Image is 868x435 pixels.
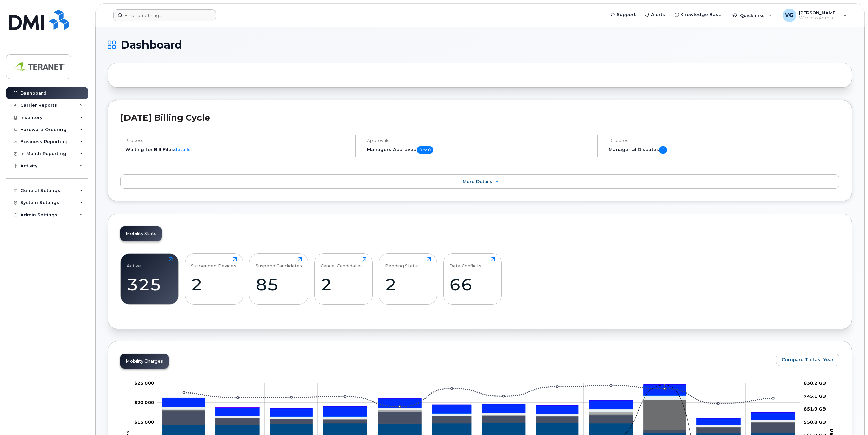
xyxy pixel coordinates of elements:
h4: Disputes [609,138,839,143]
h4: Process [125,138,350,143]
tspan: 558.8 GB [804,419,826,425]
div: 85 [256,274,302,295]
g: $0 [134,419,154,425]
button: Compare To Last Year [776,354,839,366]
span: Compare To Last Year [782,356,834,363]
a: Pending Status2 [385,257,431,301]
h4: Approvals [367,138,591,143]
div: Suspend Candidates [256,257,302,268]
g: $0 [134,400,154,405]
g: Roaming [163,411,795,433]
div: 2 [385,274,431,295]
div: 2 [191,274,237,295]
div: Active [127,257,141,268]
tspan: $20,000 [134,400,154,405]
h2: [DATE] Billing Cycle [120,113,839,123]
div: Pending Status [385,257,420,268]
span: More Details [463,179,492,184]
span: 0 [659,146,667,154]
div: 66 [449,274,495,295]
a: Suspend Candidates85 [256,257,302,301]
tspan: 745.1 GB [804,393,826,399]
g: $0 [134,380,154,386]
a: Active325 [127,257,173,301]
g: HST [163,385,795,425]
a: Suspended Devices2 [191,257,237,301]
tspan: $25,000 [134,380,154,386]
span: Dashboard [121,40,182,50]
a: details [174,147,191,152]
h5: Managerial Disputes [609,146,839,154]
div: Data Conflicts [449,257,481,268]
div: Suspended Devices [191,257,236,268]
div: 2 [320,274,366,295]
div: Cancel Candidates [320,257,363,268]
tspan: 651.9 GB [804,406,826,412]
tspan: $15,000 [134,419,154,425]
span: 0 of 0 [417,146,433,154]
h5: Managers Approved [367,146,591,154]
a: Cancel Candidates2 [320,257,366,301]
a: Data Conflicts66 [449,257,495,301]
div: 325 [127,274,173,295]
tspan: 838.2 GB [804,380,826,386]
li: Waiting for Bill Files [125,146,350,153]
